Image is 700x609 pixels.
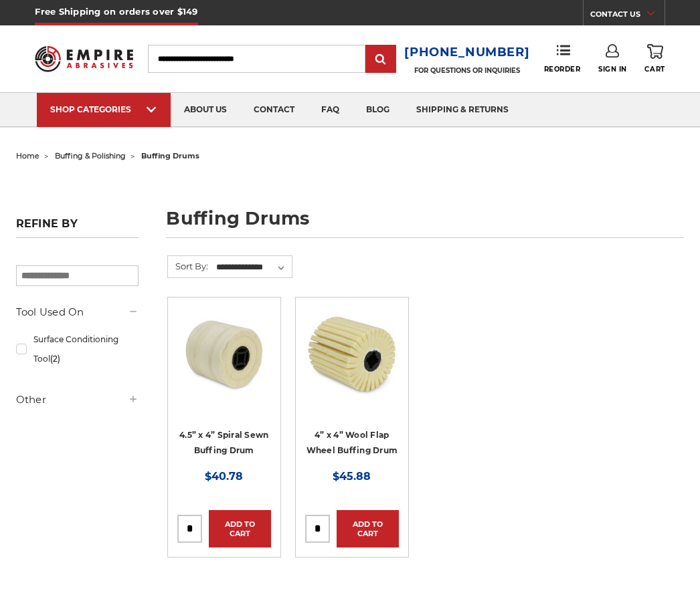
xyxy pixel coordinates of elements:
[16,304,139,320] h5: Tool Used On
[16,151,39,160] a: home
[590,7,665,25] a: CONTACT US
[16,392,139,408] h5: Other
[333,470,371,483] span: $45.88
[337,510,399,547] a: Add to Cart
[404,66,529,75] p: FOR QUESTIONS OR INQUIRIES
[404,43,529,62] a: [PHONE_NUMBER]
[205,470,243,483] span: $40.78
[644,65,665,74] span: Cart
[177,307,271,400] img: 4.5 Inch Muslin Spiral Sewn Buffing Drum
[403,93,522,127] a: shipping & returns
[141,151,199,160] span: buffing drums
[35,39,133,78] img: Empire Abrasives
[209,510,271,547] a: Add to Cart
[50,354,60,364] span: (2)
[544,44,581,73] a: Reorder
[353,93,403,127] a: blog
[644,44,665,74] a: Cart
[55,151,126,160] a: buffing & polishing
[168,256,208,276] label: Sort By:
[367,46,394,73] input: Submit
[308,93,353,127] a: faq
[307,430,398,455] a: 4” x 4” Wool Flap Wheel Buffing Drum
[171,93,240,127] a: about us
[16,217,139,238] h5: Refine by
[166,209,684,238] h1: buffing drums
[214,257,292,277] select: Sort By:
[179,430,268,455] a: 4.5” x 4” Spiral Sewn Buffing Drum
[240,93,308,127] a: contact
[598,65,627,74] span: Sign In
[50,104,157,114] div: SHOP CATEGORIES
[305,307,399,400] img: 4 inch buffing and polishing drum
[16,328,139,370] a: Surface Conditioning Tool
[544,65,581,74] span: Reorder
